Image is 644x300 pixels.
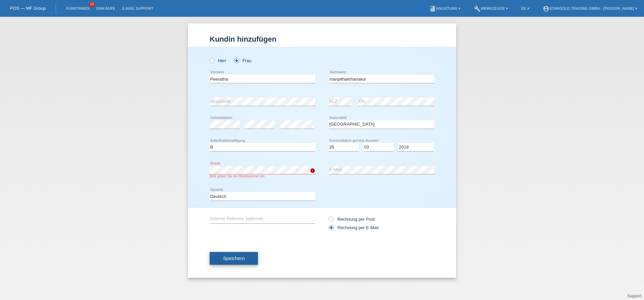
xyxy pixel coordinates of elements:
i: error [310,168,315,173]
div: Bitte geben Sie die Mobilnummer ein [210,174,315,178]
a: Kund*innen [63,6,93,10]
button: Speichern [210,252,258,265]
input: Rechnung per Post [329,217,333,225]
label: Rechnung per Post [329,217,375,222]
i: build [474,5,481,12]
a: Support [627,294,641,298]
a: Einkäufe [93,6,118,10]
label: Rechnung per E-Mail [329,225,378,230]
a: DE ▾ [518,6,533,10]
a: E-Mail Support [119,6,157,10]
i: account_circle [543,5,549,12]
span: Speichern [223,256,245,261]
a: POS — MF Group [10,6,46,11]
input: Herr [210,58,214,62]
span: 10 [89,2,95,7]
a: account_circleStargold Trading GmbH - [PERSON_NAME] ▾ [539,6,641,10]
label: Frau [234,58,251,63]
a: buildWerkzeuge ▾ [471,6,511,10]
input: Rechnung per E-Mail [329,225,333,233]
label: Herr [210,58,226,63]
i: book [429,5,436,12]
a: bookAnleitung ▾ [426,6,464,10]
h1: Kundin hinzufügen [210,35,434,43]
input: Frau [234,58,238,62]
